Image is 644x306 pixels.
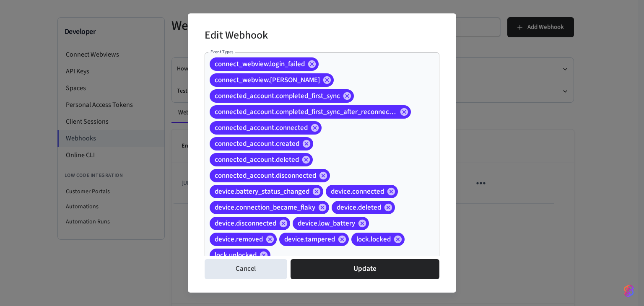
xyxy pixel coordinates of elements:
[279,235,340,244] span: device.tampered
[210,156,304,164] span: connected_account.deleted
[293,217,369,230] div: device.low_battery
[210,217,290,230] div: device.disconnected
[210,169,330,182] div: connected_account.disconnected
[210,124,313,132] span: connected_account.connected
[210,137,313,150] div: connected_account.created
[351,235,396,244] span: lock.locked
[210,201,329,214] div: device.connection_became_flaky
[210,140,304,148] span: connected_account.created
[210,153,313,166] div: connected_account.deleted
[326,187,389,196] span: device.connected
[210,73,334,87] div: connect_webview.[PERSON_NAME]
[326,185,398,198] div: device.connected
[210,251,262,259] span: lock.unlocked
[291,259,439,279] button: Update
[210,249,270,262] div: lock.unlocked
[210,203,320,212] span: device.connection_became_flaky
[210,187,314,196] span: device.battery_status_changed
[210,89,354,103] div: connected_account.completed_first_sync
[210,57,319,71] div: connect_webview.login_failed
[210,233,277,246] div: device.removed
[210,108,402,116] span: connected_account.completed_first_sync_after_reconnection
[279,233,349,246] div: device.tampered
[332,201,395,214] div: device.deleted
[210,92,345,100] span: connected_account.completed_first_sync
[210,105,411,119] div: connected_account.completed_first_sync_after_reconnection
[210,171,321,180] span: connected_account.disconnected
[205,23,268,49] h2: Edit Webhook
[210,219,281,228] span: device.disconnected
[351,233,405,246] div: lock.locked
[332,203,386,212] span: device.deleted
[210,60,310,68] span: connect_webview.login_failed
[293,219,360,228] span: device.low_battery
[624,284,634,298] img: SeamLogoGradient.69752ec5.svg
[205,259,287,279] button: Cancel
[210,49,234,55] label: Event Types
[210,121,322,135] div: connected_account.connected
[210,76,325,84] span: connect_webview.[PERSON_NAME]
[210,235,268,244] span: device.removed
[210,185,323,198] div: device.battery_status_changed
